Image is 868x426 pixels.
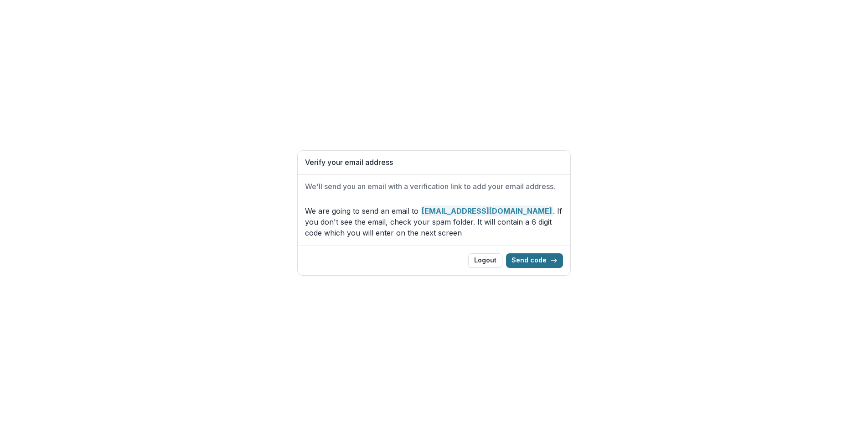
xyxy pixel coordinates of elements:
h2: We'll send you an email with a verification link to add your email address. [305,182,563,191]
p: We are going to send an email to . If you don't see the email, check your spam folder. It will co... [305,205,563,238]
button: Send code [506,253,563,268]
h1: Verify your email address [305,158,563,167]
button: Logout [468,253,502,268]
strong: [EMAIL_ADDRESS][DOMAIN_NAME] [421,205,553,216]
